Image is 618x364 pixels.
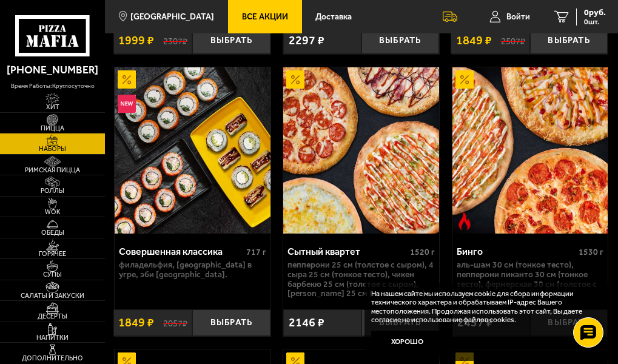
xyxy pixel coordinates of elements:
span: Войти [506,13,530,21]
s: 2507 ₽ [501,36,525,47]
s: 2307 ₽ [163,36,187,47]
button: Выбрать [361,27,439,54]
button: Выбрать [192,309,270,336]
span: 717 г [246,247,266,257]
button: Хорошо [371,331,443,355]
img: Бинго [452,67,608,234]
a: АкционныйНовинкаСовершенная классика [115,67,270,234]
a: АкционныйСытный квартет [283,67,438,234]
div: Сытный квартет [287,246,407,257]
p: Аль-Шам 30 см (тонкое тесто), Пепперони Пиканто 30 см (тонкое тесто), Фермерская 30 см (толстое с... [457,260,604,299]
span: [GEOGRAPHIC_DATA] [130,13,214,21]
span: 0 шт. [584,18,606,25]
span: 1849 ₽ [118,317,154,329]
img: Акционный [286,70,304,89]
p: Филадельфия, [GEOGRAPHIC_DATA] в угре, Эби [GEOGRAPHIC_DATA]. [119,260,266,280]
img: Сытный квартет [283,67,438,234]
span: 1849 ₽ [456,35,492,47]
button: Выбрать [192,27,270,54]
span: Все Акции [242,13,288,21]
img: Акционный [455,70,474,89]
span: 2297 ₽ [289,35,324,47]
img: Совершенная классика [115,67,270,234]
span: 2146 ₽ [289,317,324,329]
span: 1999 ₽ [118,35,154,47]
img: Острое блюдо [455,212,474,231]
span: Доставка [315,13,352,21]
img: Новинка [118,95,136,113]
button: Выбрать [361,309,439,336]
img: Акционный [118,70,136,89]
span: 1520 г [410,247,435,257]
div: Бинго [457,246,576,257]
a: АкционныйОстрое блюдоБинго [452,67,608,234]
div: Совершенная классика [119,246,243,257]
s: 2057 ₽ [163,317,187,328]
button: Выбрать [530,27,608,54]
p: Пепперони 25 см (толстое с сыром), 4 сыра 25 см (тонкое тесто), Чикен Барбекю 25 см (толстое с сы... [287,260,435,299]
span: 0 руб. [584,8,606,17]
span: 1530 г [579,247,603,257]
p: На нашем сайте мы используем cookie для сбора информации технического характера и обрабатываем IP... [371,289,598,324]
